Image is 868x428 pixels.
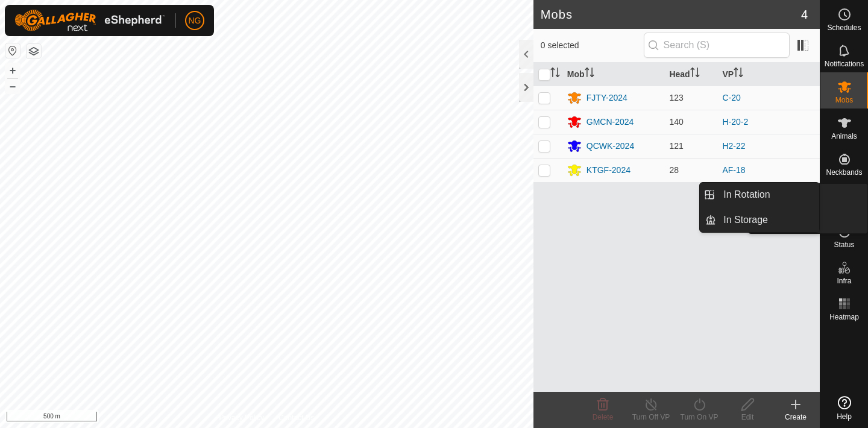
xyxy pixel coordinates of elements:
th: VP [717,63,820,86]
span: 140 [669,117,683,127]
button: Reset Map [5,43,20,58]
h2: Mobs [541,7,801,22]
span: Delete [593,413,614,421]
a: Privacy Policy [219,412,264,423]
div: Turn On VP [675,412,723,423]
span: 121 [669,141,683,151]
div: FJTY-2024 [587,92,627,104]
p-sorticon: Activate to sort [690,69,700,79]
span: Infra [837,277,851,285]
div: GMCN-2024 [587,116,634,128]
span: NG [189,14,201,27]
span: Notifications [825,60,864,68]
span: 4 [801,5,808,24]
a: H-20-2 [722,117,748,127]
input: Search (S) [644,33,790,58]
span: Neckbands [826,169,862,176]
div: Turn Off VP [627,412,675,423]
div: Edit [723,412,772,423]
a: C-20 [722,93,740,102]
span: 28 [669,165,679,175]
p-sorticon: Activate to sort [734,69,743,79]
p-sorticon: Activate to sort [550,69,560,79]
li: In Rotation [700,183,819,207]
th: Mob [562,63,665,86]
span: Animals [831,133,857,140]
button: – [5,79,20,93]
a: In Rotation [716,183,819,207]
span: Status [834,241,854,248]
div: Create [772,412,820,423]
span: Mobs [835,96,853,104]
a: Contact Us [278,412,314,423]
button: + [5,63,20,78]
li: In Storage [700,208,819,232]
img: Gallagher Logo [14,10,165,31]
div: KTGF-2024 [587,164,631,177]
a: AF-18 [722,165,745,175]
span: 123 [669,93,683,102]
a: H2-22 [722,141,745,151]
span: 0 selected [541,39,644,52]
p-sorticon: Activate to sort [585,69,594,79]
span: In Rotation [723,187,770,202]
a: In Storage [716,208,819,232]
div: QCWK-2024 [587,140,634,153]
a: Help [820,391,868,425]
span: Heatmap [829,313,859,321]
button: Map Layers [27,44,41,58]
span: In Storage [723,213,768,227]
th: Head [664,63,717,86]
span: Schedules [827,24,861,31]
span: Help [837,413,852,420]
